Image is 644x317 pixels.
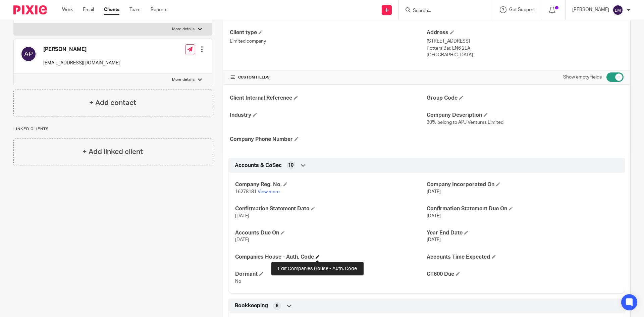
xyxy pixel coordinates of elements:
[427,112,624,119] h4: Company Description
[427,52,624,58] p: [GEOGRAPHIC_DATA]
[427,45,624,52] p: Potters Bar, EN6 2LA
[235,237,249,242] span: [DATE]
[43,60,120,66] p: [EMAIL_ADDRESS][DOMAIN_NAME]
[235,190,257,194] span: 16278181
[427,181,618,188] h4: Company Incorporated On
[235,181,427,188] h4: Company Reg. No.
[427,254,618,261] h4: Accounts Time Expected
[427,205,618,212] h4: Confirmation Statement Due On
[612,5,623,15] img: svg%3E
[235,254,427,261] h4: Companies House - Auth. Code
[230,38,427,45] p: Limited company
[230,29,427,36] h4: Client type
[172,77,195,83] p: More details
[89,98,136,108] h4: + Add contact
[427,38,624,45] p: [STREET_ADDRESS]
[20,46,37,62] img: svg%3E
[83,147,143,157] h4: + Add linked client
[509,7,535,12] span: Get Support
[412,8,473,14] input: Search
[13,126,212,132] p: Linked clients
[235,205,427,212] h4: Confirmation Statement Date
[104,6,119,13] a: Clients
[62,6,73,13] a: Work
[427,95,624,102] h4: Group Code
[563,74,602,81] label: Show empty fields
[427,229,618,236] h4: Year End Date
[427,271,618,278] h4: CT600 Due
[427,190,441,194] span: [DATE]
[129,6,141,13] a: Team
[235,162,282,169] span: Accounts & CoSec
[230,75,427,80] h4: CUSTOM FIELDS
[427,214,441,218] span: [DATE]
[427,120,503,125] span: 30% belong to APJ Ventures Limited
[288,162,293,169] span: 10
[13,5,47,14] img: Pixie
[43,46,120,53] h4: [PERSON_NAME]
[83,6,94,13] a: Email
[235,279,241,284] span: No
[427,237,441,242] span: [DATE]
[151,6,167,13] a: Reports
[235,229,427,236] h4: Accounts Due On
[276,303,278,309] span: 6
[230,112,427,119] h4: Industry
[235,214,249,218] span: [DATE]
[172,27,195,32] p: More details
[235,271,427,278] h4: Dormant
[230,95,427,102] h4: Client Internal Reference
[427,29,624,36] h4: Address
[572,6,609,13] p: [PERSON_NAME]
[235,302,268,309] span: Bookkeeping
[258,190,280,194] a: View more
[230,136,427,143] h4: Company Phone Number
